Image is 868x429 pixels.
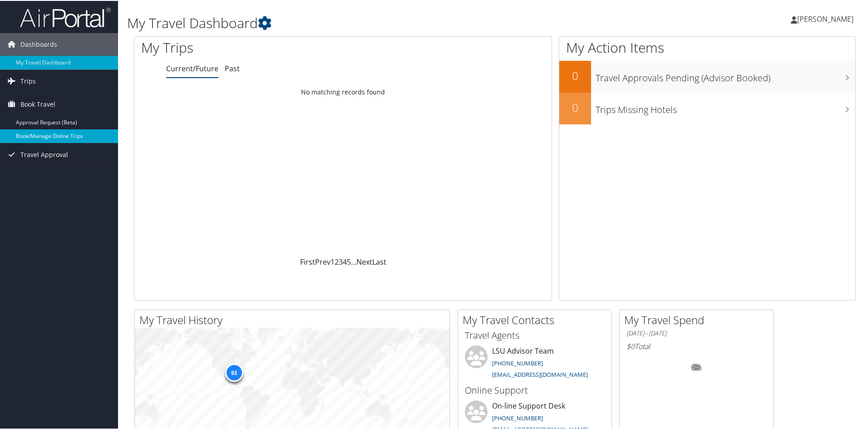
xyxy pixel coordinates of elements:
h1: My Travel Dashboard [127,13,617,32]
a: 2 [335,256,339,266]
h2: My Travel History [139,311,449,327]
h2: 0 [559,67,591,83]
a: 0Travel Approvals Pending (Advisor Booked) [559,60,855,92]
td: No matching records found [134,83,552,99]
a: Current/Future [166,63,218,73]
a: 5 [347,256,351,266]
a: Next [356,256,372,266]
a: [EMAIL_ADDRESS][DOMAIN_NAME] [492,370,588,378]
span: $0 [626,340,635,350]
span: Book Travel [20,92,55,115]
h2: My Travel Contacts [463,311,612,327]
span: [PERSON_NAME] [797,13,853,23]
a: Prev [315,256,330,266]
h2: My Travel Spend [624,311,773,327]
h6: Total [626,340,766,350]
a: 4 [343,256,347,266]
h1: My Action Items [559,37,855,56]
a: 0Trips Missing Hotels [559,92,855,123]
a: Last [372,256,386,266]
h1: My Trips [141,37,371,56]
a: [PERSON_NAME] [791,5,863,32]
a: Past [225,63,240,73]
tspan: 0% [693,364,700,370]
h6: [DATE] - [DATE] [626,328,766,337]
span: Dashboards [20,32,57,55]
a: 1 [330,256,335,266]
h3: Travel Agents [465,328,605,341]
div: 93 [225,363,243,381]
li: LSU Advisor Team [460,345,609,382]
a: [PHONE_NUMBER] [492,358,543,366]
span: … [351,256,356,266]
span: Travel Approval [20,143,68,165]
h3: Online Support [465,383,605,396]
a: [PHONE_NUMBER] [492,413,543,421]
a: 3 [339,256,343,266]
img: airportal-logo.png [20,6,111,27]
a: First [300,256,315,266]
h3: Travel Approvals Pending (Advisor Booked) [596,66,855,84]
span: Trips [20,69,36,92]
h3: Trips Missing Hotels [596,98,855,115]
h2: 0 [559,99,591,114]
